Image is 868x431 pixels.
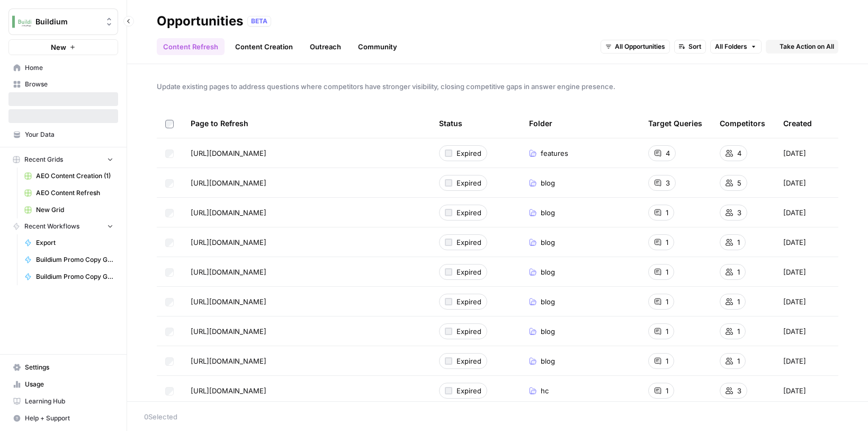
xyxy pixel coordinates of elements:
[666,326,668,337] span: 1
[229,38,299,55] a: Content Creation
[157,81,838,92] span: Update existing pages to address questions where competitors have stronger visibility, closing co...
[541,385,549,396] span: hc
[737,267,740,277] span: 1
[8,376,118,393] a: Usage
[8,218,118,234] button: Recent Workflows
[457,296,481,307] span: Expired
[541,237,555,248] span: blog
[25,130,113,139] span: Your Data
[541,326,555,337] span: blog
[601,40,670,54] button: All Opportunities
[8,152,118,168] button: Recent Grids
[439,109,462,138] div: Status
[688,42,701,51] span: Sort
[737,237,740,248] span: 1
[529,109,552,138] div: Folder
[25,414,113,423] span: Help + Support
[666,296,668,307] span: 1
[541,267,555,277] span: blog
[24,155,63,164] span: Recent Grids
[191,148,266,159] span: [URL][DOMAIN_NAME]
[36,272,113,282] span: Buildium Promo Copy Generator (Refreshes)
[191,326,266,337] span: [URL][DOMAIN_NAME]
[457,385,481,396] span: Expired
[8,8,118,35] button: Workspace: Buildium
[737,385,741,396] span: 3
[20,234,118,251] a: Export
[20,168,118,184] a: AEO Content Creation (1)
[666,178,670,188] span: 3
[541,148,568,159] span: features
[247,16,271,27] div: BETA
[737,207,741,218] span: 3
[457,148,481,159] span: Expired
[36,238,113,248] span: Export
[666,237,668,248] span: 1
[674,40,706,54] button: Sort
[144,411,851,422] div: 0 Selected
[8,59,118,76] a: Home
[737,148,741,159] span: 4
[20,251,118,268] a: Buildium Promo Copy Generator (Net New)
[8,76,118,93] a: Browse
[783,356,806,366] span: [DATE]
[783,267,806,277] span: [DATE]
[191,178,266,188] span: [URL][DOMAIN_NAME]
[191,267,266,277] span: [URL][DOMAIN_NAME]
[715,42,747,51] span: All Folders
[157,38,225,55] a: Content Refresh
[352,38,404,55] a: Community
[783,109,812,138] div: Created
[20,268,118,285] a: Buildium Promo Copy Generator (Refreshes)
[8,126,118,143] a: Your Data
[783,237,806,248] span: [DATE]
[8,39,118,55] button: New
[191,356,266,366] span: [URL][DOMAIN_NAME]
[783,148,806,159] span: [DATE]
[457,267,481,277] span: Expired
[20,201,118,218] a: New Grid
[36,188,113,198] span: AEO Content Refresh
[783,385,806,396] span: [DATE]
[25,380,113,389] span: Usage
[36,255,113,265] span: Buildium Promo Copy Generator (Net New)
[25,397,113,406] span: Learning Hub
[20,184,118,201] a: AEO Content Refresh
[648,109,702,138] div: Target Queries
[191,207,266,218] span: [URL][DOMAIN_NAME]
[783,178,806,188] span: [DATE]
[25,63,113,73] span: Home
[541,178,555,188] span: blog
[766,40,838,54] button: Take Action on All
[615,42,665,51] span: All Opportunities
[737,356,740,366] span: 1
[783,207,806,218] span: [DATE]
[8,410,118,427] button: Help + Support
[191,237,266,248] span: [URL][DOMAIN_NAME]
[35,16,100,27] span: Buildium
[51,42,66,52] span: New
[457,207,481,218] span: Expired
[191,109,422,138] div: Page to Refresh
[666,148,670,159] span: 4
[24,222,79,231] span: Recent Workflows
[12,12,31,31] img: Buildium Logo
[303,38,347,55] a: Outreach
[457,356,481,366] span: Expired
[737,178,741,188] span: 5
[457,326,481,337] span: Expired
[191,296,266,307] span: [URL][DOMAIN_NAME]
[36,171,113,181] span: AEO Content Creation (1)
[541,356,555,366] span: blog
[157,13,243,30] div: Opportunities
[25,80,113,89] span: Browse
[737,326,740,337] span: 1
[541,207,555,218] span: blog
[720,109,765,138] div: Competitors
[710,40,762,54] button: All Folders
[666,207,668,218] span: 1
[457,237,481,248] span: Expired
[666,267,668,277] span: 1
[666,356,668,366] span: 1
[191,385,266,396] span: [URL][DOMAIN_NAME]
